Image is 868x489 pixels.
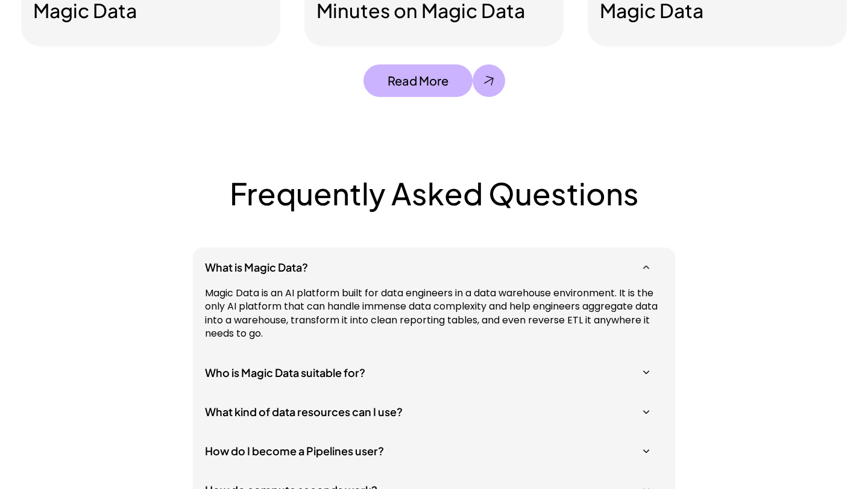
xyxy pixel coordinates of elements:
p: Magic Data is an AI platform built for data engineers in a data warehouse environment. It is the ... [205,287,663,341]
a: Read More [363,64,505,97]
h2: Frequently Asked Questions [207,175,661,211]
h5: What is Magic Data? [205,260,651,275]
h5: What kind of data resources can I use? [205,404,651,419]
h5: How do I become a Pipelines user? [205,443,651,458]
p: Read More [388,73,448,88]
h5: Who is Magic Data suitable for? [205,365,651,380]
